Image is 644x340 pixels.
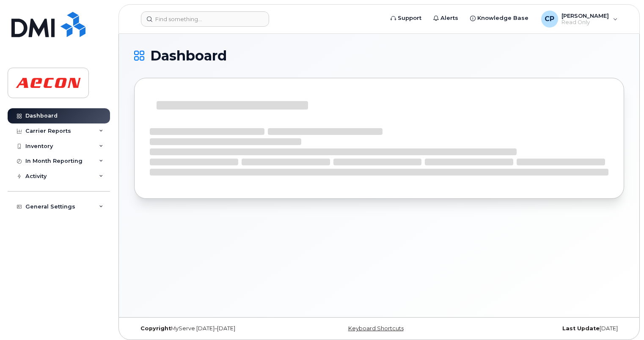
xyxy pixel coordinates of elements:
[461,325,624,332] div: [DATE]
[150,49,227,62] span: Dashboard
[562,325,600,332] strong: Last Update
[140,325,171,332] strong: Copyright
[134,325,297,332] div: MyServe [DATE]–[DATE]
[348,325,404,332] a: Keyboard Shortcuts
